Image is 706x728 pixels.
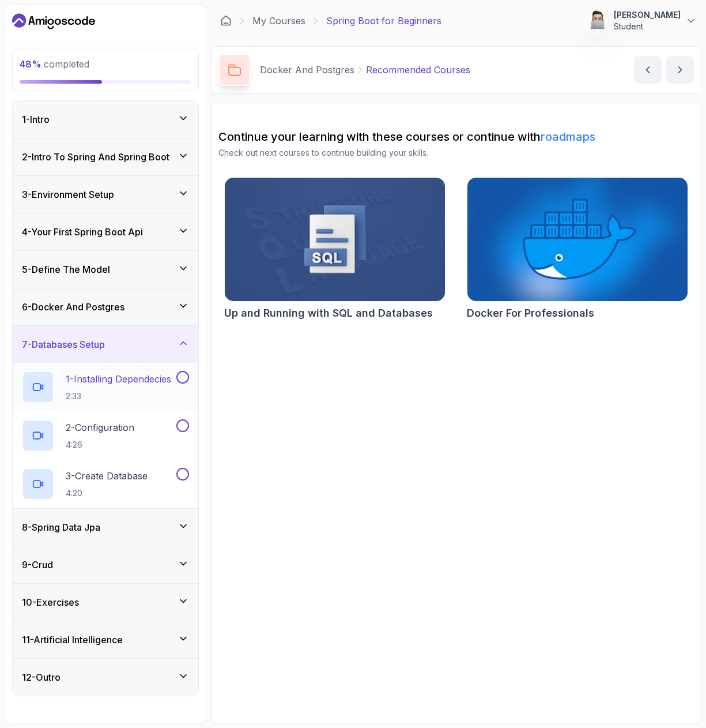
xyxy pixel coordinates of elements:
[224,305,433,321] h2: Up and Running with SQL and Databases
[13,659,198,696] button: 12-Outro
[218,147,694,159] p: Check out next courses to continue building your skills.
[666,56,694,84] button: next content
[467,305,594,321] h2: Docker For Professionals
[22,468,189,500] button: 3-Create Database4:20
[66,487,148,499] p: 4:20
[220,15,232,27] a: Dashboard
[13,509,198,546] button: 8-Spring Data Jpa
[66,372,171,386] p: 1 - Installing Dependecies
[13,621,198,658] button: 11-Artificial Intelligence
[326,14,441,28] p: Spring Boot for Beginners
[225,178,445,301] img: Up and Running with SQL and Databases card
[22,633,123,647] h3: 11 - Artificial Intelligence
[22,337,105,351] h3: 7 - Databases Setup
[467,178,688,301] img: Docker For Professionals card
[66,469,148,483] p: 3 - Create Database
[366,63,470,77] p: Recommended Courses
[12,12,95,31] a: Dashboard
[66,391,171,402] p: 2:33
[614,9,681,21] p: [PERSON_NAME]
[22,300,124,314] h3: 6 - Docker And Postgres
[22,520,100,534] h3: 8 - Spring Data Jpa
[252,14,305,28] a: My Courses
[22,371,189,403] button: 1-Installing Dependecies2:33
[13,251,198,288] button: 5-Define The Model
[260,63,354,77] p: Docker And Postgres
[22,595,79,609] h3: 10 - Exercises
[13,326,198,363] button: 7-Databases Setup
[22,150,169,164] h3: 2 - Intro To Spring And Spring Boot
[218,129,694,145] h2: Continue your learning with these courses or continue with
[13,288,198,325] button: 6-Docker And Postgres
[20,58,89,70] span: completed
[22,187,114,201] h3: 3 - Environment Setup
[22,112,50,126] h3: 1 - Intro
[224,177,446,321] a: Up and Running with SQL and Databases cardUp and Running with SQL and Databases
[22,558,53,572] h3: 9 - Crud
[541,130,595,144] a: roadmaps
[13,213,198,250] button: 4-Your First Spring Boot Api
[22,419,189,452] button: 2-Configuration4:26
[13,546,198,583] button: 9-Crud
[586,9,697,32] button: user profile image[PERSON_NAME]Student
[22,225,143,239] h3: 4 - Your First Spring Boot Api
[587,10,609,32] img: user profile image
[22,670,61,684] h3: 12 - Outro
[13,101,198,138] button: 1-Intro
[13,584,198,621] button: 10-Exercises
[20,58,41,70] span: 48 %
[614,21,681,32] p: Student
[66,421,134,434] p: 2 - Configuration
[13,138,198,175] button: 2-Intro To Spring And Spring Boot
[13,176,198,213] button: 3-Environment Setup
[22,262,110,276] h3: 5 - Define The Model
[634,56,662,84] button: previous content
[467,177,688,321] a: Docker For Professionals cardDocker For Professionals
[66,439,134,451] p: 4:26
